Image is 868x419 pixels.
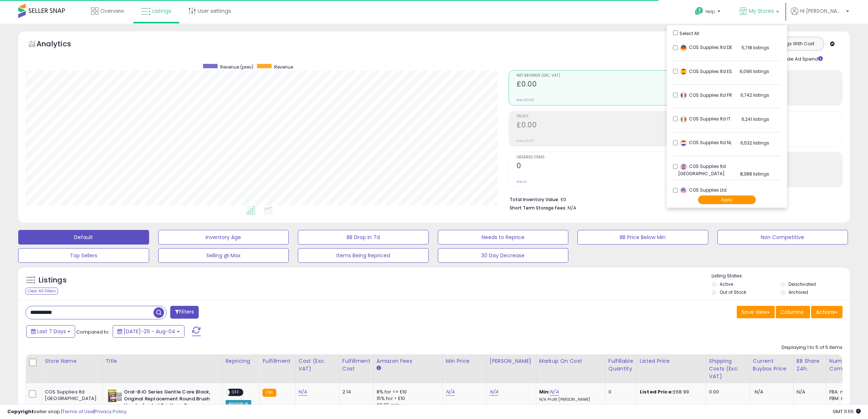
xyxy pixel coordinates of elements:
img: spain.png [680,68,687,75]
div: Include Ad Spend [766,54,834,63]
label: Active [720,281,733,287]
span: 6,742 listings [740,92,769,98]
span: Revenue [274,64,293,70]
div: 0 [608,389,631,395]
a: N/A [550,388,558,396]
div: 8% for <= £10 [377,389,437,395]
small: Amazon Fees. [377,365,381,372]
a: N/A [299,388,307,396]
div: Shipping Costs (Exc. VAT) [709,357,747,380]
span: Listings [152,7,171,15]
b: Min: [539,388,550,395]
div: N/A [797,389,821,395]
h5: Analytics [36,39,85,51]
span: Hi [PERSON_NAME] [800,7,844,15]
button: Apply [698,195,756,204]
button: Last 7 Days [26,325,75,338]
span: COS Supplies ltd ES [680,68,732,74]
img: netherlands.png [680,139,687,147]
div: Min Price [446,357,483,365]
a: Help [689,1,728,24]
div: Fulfillment [262,357,292,365]
div: Title [106,357,219,365]
label: Out of Stock [720,289,746,295]
img: usa.png [680,187,687,194]
a: N/A [490,388,498,396]
div: £68.99 [640,389,700,395]
span: 6,096 listings [740,68,769,74]
span: Compared to: [76,328,110,335]
span: Help [705,8,715,15]
span: COS Supplies ltd NL [680,139,732,146]
button: Inventory Age [158,230,289,245]
b: Total Inventory Value: [510,196,559,203]
button: Selling @ Max [158,248,289,263]
img: uk.png [680,163,687,170]
span: Ordered Items [517,155,672,159]
span: Revenue (prev) [220,64,253,70]
div: Current Buybox Price [753,357,790,373]
button: BB Price Below Min [577,230,708,245]
span: COS Supplies ltd IT [680,116,731,122]
button: Needs to Reprice [438,230,569,245]
span: Columns [781,308,803,316]
span: COS Supplies ltd FR [680,92,732,98]
h5: Listings [39,275,67,285]
div: 0.00 [709,389,744,395]
span: Overview [100,7,124,15]
small: Prev: £0.00 [517,139,534,143]
div: Amazon Fees [377,357,440,365]
div: FBA: n/a [829,389,853,395]
div: Markup on Cost [539,357,602,365]
img: germany.png [680,44,687,51]
b: Short Term Storage Fees: [510,205,567,211]
button: Filters [170,306,199,319]
div: Fulfillable Quantity [608,357,634,373]
small: Prev: £0.00 [517,98,534,102]
button: Top Sellers [18,248,149,263]
a: Privacy Policy [94,408,126,415]
span: COS Supplies ltd DE [680,44,732,50]
button: 30 Day Decrease [438,248,569,263]
div: BB Share 24h. [797,357,823,373]
div: Num of Comp. [829,357,856,373]
a: Hi [PERSON_NAME] [791,7,849,24]
div: [PERSON_NAME] [490,357,533,365]
div: 15% for > £10 [377,395,437,402]
img: italy.png [680,116,687,123]
span: Last 7 Days [37,328,66,335]
span: [DATE]-29 - Aug-04 [124,328,175,335]
div: COS Supplies ltd [GEOGRAPHIC_DATA] [45,389,97,402]
button: Non Competitive [717,230,848,245]
button: Save View [737,306,775,318]
h2: £0.00 [517,121,672,131]
a: Terms of Use [62,408,93,415]
div: Store Name [45,357,100,365]
button: Columns [776,306,810,318]
h2: £0.00 [517,80,672,90]
div: Listed Price [640,357,703,365]
button: Default [18,230,149,245]
div: 2.14 [342,389,368,395]
span: N/A [755,388,763,395]
button: Listings With Cost [767,39,822,49]
div: Fulfillment Cost [342,357,370,373]
strong: Copyright [7,408,34,415]
span: 5,718 listings [742,45,769,51]
span: Net Revenue (Exc. VAT) [517,74,672,78]
button: [DATE]-29 - Aug-04 [113,325,184,338]
span: OFF [230,389,241,396]
span: 8,388 listings [740,171,769,177]
button: BB Drop in 7d [298,230,429,245]
span: COS Supplies ltd [GEOGRAPHIC_DATA] [678,163,726,177]
li: £0 [510,195,837,203]
div: seller snap | | [7,408,126,415]
div: Cost (Exc. VAT) [299,357,336,373]
span: 6,532 listings [740,140,769,146]
div: Repricing [226,357,257,365]
span: Profit [517,115,672,119]
img: france.png [680,92,687,99]
div: Clear All Filters [26,288,58,295]
span: N/A [568,204,576,211]
small: FBA [262,389,276,397]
